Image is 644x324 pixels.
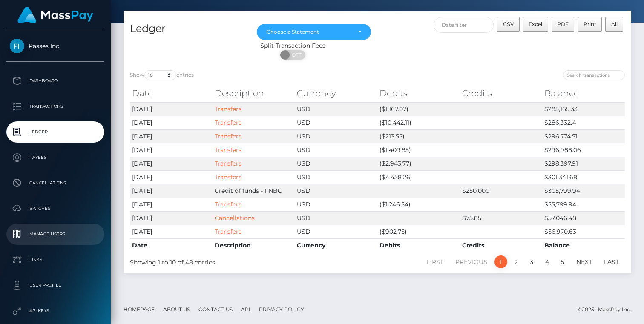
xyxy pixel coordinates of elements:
a: 4 [540,255,554,268]
td: $55,799.94 [542,198,625,211]
td: ($902.75) [377,225,460,238]
td: $305,799.94 [542,184,625,198]
td: [DATE] [130,157,213,170]
td: [DATE] [130,116,213,129]
td: USD [295,198,377,211]
td: Credit of funds - FNBO [213,184,295,198]
td: [DATE] [130,198,213,211]
a: API Keys [6,300,104,321]
a: Homepage [120,303,158,316]
td: ($10,442.11) [377,116,460,129]
td: $296,988.06 [542,143,625,157]
th: Balance [542,85,625,102]
a: 1 [494,255,507,268]
p: Manage Users [10,228,101,241]
a: Next [572,255,597,268]
td: $285,165.33 [542,102,625,116]
td: USD [295,157,377,170]
td: ($4,458.26) [377,170,460,184]
img: Passes Inc. [10,39,24,53]
td: $57,046.48 [542,211,625,225]
select: Showentries [144,70,176,80]
a: Payees [6,147,104,168]
th: Debits [377,238,460,252]
td: $298,397.91 [542,157,625,170]
a: Transfers [215,201,241,208]
a: Transactions [6,96,104,117]
input: Search transactions [563,70,625,80]
p: Links [10,253,101,266]
p: API Keys [10,304,101,317]
td: USD [295,102,377,116]
a: 2 [510,255,523,268]
h4: Ledger [130,21,244,36]
a: Cancellations [6,172,104,194]
div: Split Transaction Fees [124,41,462,50]
th: Balance [542,238,625,252]
p: Transactions [10,100,101,113]
td: USD [295,116,377,129]
td: $250,000 [460,184,543,198]
input: Date filter [434,17,494,33]
td: [DATE] [130,170,213,184]
label: Show entries [130,70,194,80]
a: Dashboard [6,70,104,92]
div: © 2025 , MassPay Inc. [578,305,638,314]
p: Cancellations [10,177,101,189]
td: ($1,167.07) [377,102,460,116]
a: Transfers [215,160,241,167]
td: USD [295,211,377,225]
p: Ledger [10,126,101,138]
span: CSV [503,21,514,27]
span: OFF [285,50,306,60]
a: Transfers [215,119,241,126]
td: [DATE] [130,225,213,238]
a: Cancellations [215,214,255,222]
a: User Profile [6,275,104,296]
td: $296,774.51 [542,129,625,143]
a: Transfers [215,228,241,235]
a: Manage Users [6,224,104,245]
th: Debits [377,85,460,102]
a: Privacy Policy [256,303,308,316]
img: MassPay Logo [17,7,93,23]
button: CSV [497,17,520,32]
a: Transfers [215,105,241,113]
button: Print [578,17,602,32]
td: [DATE] [130,211,213,225]
p: Batches [10,202,101,215]
th: Currency [295,238,377,252]
td: [DATE] [130,102,213,116]
button: PDF [552,17,575,32]
th: Credits [460,238,543,252]
span: Passes Inc. [6,42,104,50]
a: Transfers [215,173,241,181]
a: 5 [556,255,569,268]
span: All [611,21,618,27]
td: ($2,943.77) [377,157,460,170]
td: [DATE] [130,143,213,157]
div: Showing 1 to 10 of 48 entries [130,255,329,267]
td: ($1,409.85) [377,143,460,157]
a: 3 [525,255,538,268]
th: Description [213,85,295,102]
a: Last [599,255,624,268]
a: Links [6,249,104,270]
td: USD [295,143,377,157]
button: Excel [523,17,548,32]
p: User Profile [10,279,101,292]
p: Dashboard [10,75,101,87]
div: Choose a Statement [267,29,351,35]
span: Print [584,21,596,27]
td: USD [295,225,377,238]
td: $301,341.68 [542,170,625,184]
a: Transfers [215,146,241,154]
th: Credits [460,85,543,102]
td: ($213.55) [377,129,460,143]
td: $286,332.4 [542,116,625,129]
td: USD [295,129,377,143]
td: [DATE] [130,184,213,198]
a: Batches [6,198,104,219]
p: Payees [10,151,101,164]
a: API [238,303,254,316]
